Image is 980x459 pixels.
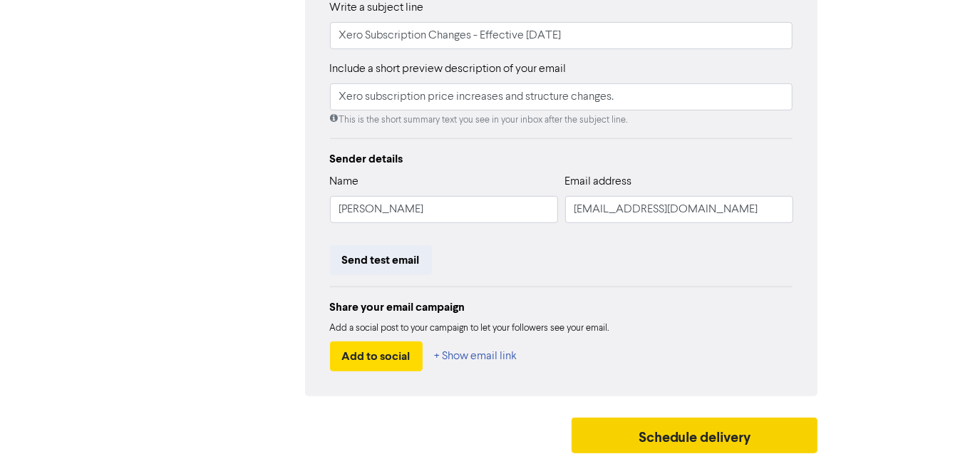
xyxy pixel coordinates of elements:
button: Add to social [330,341,423,371]
div: Add a social post to your campaign to let your followers see your email. [330,321,793,336]
label: Include a short preview description of your email [330,61,567,78]
button: Send test email [330,245,432,275]
div: This is the short summary text you see in your inbox after the subject line. [330,113,793,127]
button: Schedule delivery [572,418,818,453]
label: Name [330,173,359,190]
div: Share your email campaign [330,299,793,316]
iframe: Chat Widget [909,391,980,459]
label: Email address [565,173,632,190]
div: Sender details [330,150,793,167]
button: + Show email link [434,341,518,371]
